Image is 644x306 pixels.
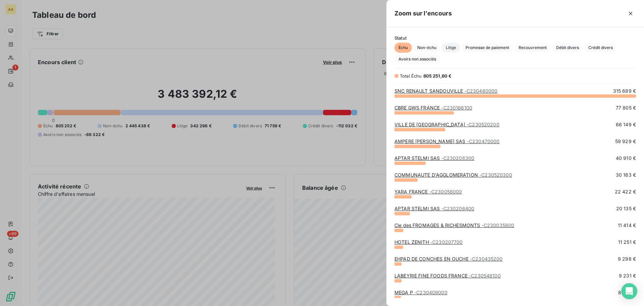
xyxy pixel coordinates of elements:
[394,138,499,144] a: AMPERE [PERSON_NAME] SAS
[621,283,637,299] div: Open Intercom Messenger
[618,289,636,296] span: 8 395 €
[467,122,499,127] span: - C230520200
[394,54,440,64] button: Avoirs non associés
[613,88,636,94] span: 315 689 €
[615,188,636,195] span: 22 422 €
[430,239,463,245] span: - C230207700
[616,205,636,212] span: 20 135 €
[394,122,499,127] a: VILLE DE [GEOGRAPHIC_DATA]
[616,104,636,111] span: 77 805 €
[465,88,498,94] span: - C230460000
[616,155,636,162] span: 40 910 €
[462,43,513,53] button: Promesse de paiement
[616,121,636,128] span: 66 149 €
[423,73,452,79] span: 805 251,60 €
[515,43,551,53] button: Recouvrement
[386,88,644,298] div: grid
[470,256,503,262] span: - C230435200
[394,222,514,228] a: Cie des FROMAGES & RICHESMONTS
[441,206,475,211] span: - C230206400
[469,273,501,278] span: - C230548100
[482,222,515,228] span: - C230035800
[394,88,497,94] a: SNC RENAULT SANDOUVILLE
[429,189,462,194] span: - C230058000
[618,256,636,262] span: 9 298 €
[413,43,440,53] button: Non-échu
[442,43,460,53] button: Litige
[441,105,472,111] span: - C230166100
[394,35,636,41] span: Statut
[584,43,617,53] button: Crédit divers
[394,290,447,295] a: MEGA P
[394,273,501,278] a: LABEYRIE FINE FOODS FRANCE
[467,138,500,144] span: - C230470000
[441,155,475,161] span: - C230206300
[619,272,636,279] span: 9 231 €
[615,138,636,145] span: 59 929 €
[552,43,583,53] button: Débit divers
[394,256,503,262] a: EHPAD DE CONCHES EN OUCHE
[616,172,636,178] span: 30 163 €
[618,222,636,229] span: 11 414 €
[394,9,452,18] h5: Zoom sur l’encours
[394,189,462,194] a: YARA FRANCE
[400,73,422,79] span: Total Échu
[618,239,636,246] span: 11 251 €
[394,206,474,211] a: APTAR STELMI SAS
[394,172,512,178] a: COMMUNAUTE D'AGGLOMERATION
[479,172,512,178] span: - C230520300
[394,105,472,111] a: CBRE GWS FRANCE
[394,239,463,245] a: HOTEL ZENITH
[394,155,474,161] a: APTAR STELMI SAS
[414,290,447,295] span: - C230409000
[394,43,412,53] button: Échu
